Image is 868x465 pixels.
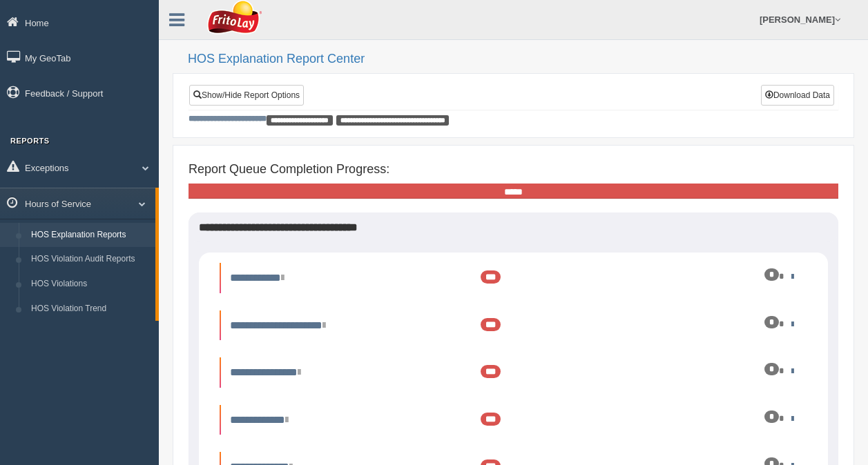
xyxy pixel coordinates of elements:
a: HOS Explanation Reports [25,223,155,248]
li: Expand [220,405,807,435]
a: HOS Violation Audit Reports [25,247,155,272]
h2: HOS Explanation Report Center [188,52,854,66]
a: HOS Violations [25,272,155,297]
a: Show/Hide Report Options [189,85,304,106]
a: HOS Violation Trend [25,297,155,321]
button: Download Data [761,85,834,106]
li: Expand [220,310,807,341]
h4: Report Queue Completion Progress: [189,163,838,177]
li: Expand [220,263,807,293]
li: Expand [220,357,807,388]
